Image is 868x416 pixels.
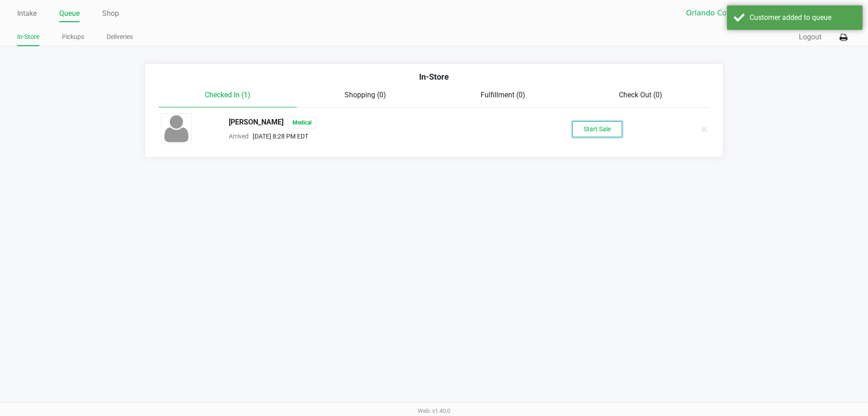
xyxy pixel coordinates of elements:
a: Shop [102,7,119,20]
span: [DATE] 8:28 PM EDT [249,133,308,140]
span: Arrived [229,133,249,140]
span: Checked In (1) [205,91,250,99]
span: Orlando Colonial WC [686,8,774,19]
div: Customer added to queue [750,12,856,23]
a: Pickups [62,31,84,43]
a: Intake [17,7,37,20]
button: Start Sale [572,121,622,137]
span: In-Store [419,72,449,81]
span: Web: v1.40.0 [418,407,450,414]
span: Medical [288,117,316,129]
span: Shopping (0) [344,91,386,99]
span: Fulfillment (0) [481,91,525,99]
button: Logout [799,32,821,43]
a: Deliveries [107,31,133,43]
a: In-Store [17,31,39,43]
span: Check Out (0) [619,91,662,99]
button: Select [780,5,793,21]
a: Queue [59,7,80,20]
